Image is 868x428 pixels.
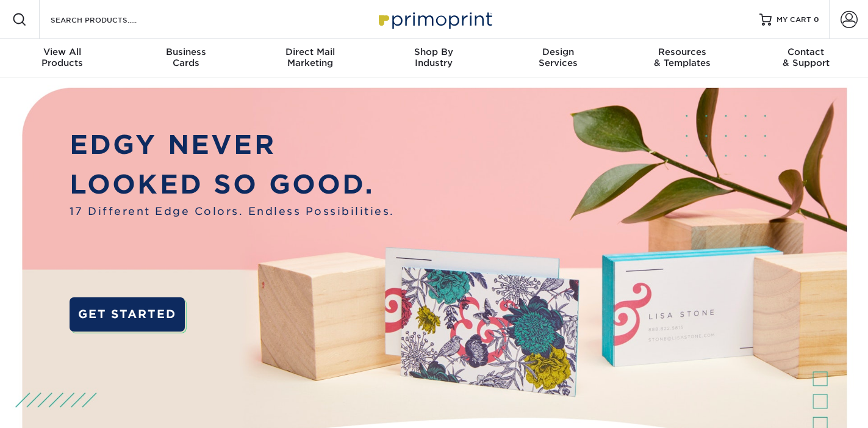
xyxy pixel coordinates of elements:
[777,15,811,25] span: MY CART
[124,46,248,68] div: Cards
[70,297,185,332] a: GET STARTED
[496,46,620,68] div: Services
[372,39,496,78] a: Shop ByIndustry
[124,46,248,57] span: Business
[124,39,248,78] a: BusinessCards
[49,12,168,27] input: SEARCH PRODUCTS.....
[620,46,744,68] div: & Templates
[248,46,372,68] div: Marketing
[372,46,496,57] span: Shop By
[70,165,395,204] p: LOOKED SO GOOD.
[496,46,620,57] span: Design
[372,46,496,68] div: Industry
[744,46,868,68] div: & Support
[744,46,868,57] span: Contact
[70,125,395,164] p: EDGY NEVER
[248,39,372,78] a: Direct MailMarketing
[814,15,819,24] span: 0
[620,39,744,78] a: Resources& Templates
[744,39,868,78] a: Contact& Support
[496,39,620,78] a: DesignServices
[248,46,372,57] span: Direct Mail
[373,6,495,32] img: Primoprint
[620,46,744,57] span: Resources
[70,204,395,220] span: 17 Different Edge Colors. Endless Possibilities.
